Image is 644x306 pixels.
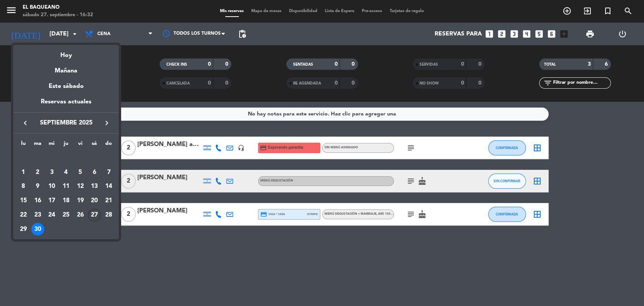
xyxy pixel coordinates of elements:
[88,180,102,194] td: 13 de septiembre de 2025
[60,194,72,207] div: 18
[45,165,59,180] td: 3 de septiembre de 2025
[16,222,31,237] td: 29 de septiembre de 2025
[31,223,44,236] div: 30
[88,209,101,221] div: 27
[31,139,45,151] th: martes
[88,180,101,193] div: 13
[45,139,59,151] th: miércoles
[102,209,115,221] div: 28
[13,76,119,97] div: Este sábado
[31,194,44,207] div: 16
[31,165,45,180] td: 2 de septiembre de 2025
[13,97,119,112] div: Reservas actuales
[59,194,73,208] td: 18 de septiembre de 2025
[101,180,116,194] td: 14 de septiembre de 2025
[31,180,45,194] td: 9 de septiembre de 2025
[16,139,31,151] th: lunes
[31,208,45,222] td: 23 de septiembre de 2025
[18,118,32,128] button: keyboard_arrow_left
[101,165,116,180] td: 7 de septiembre de 2025
[16,180,31,194] td: 8 de septiembre de 2025
[60,209,72,221] div: 25
[45,180,59,194] td: 10 de septiembre de 2025
[17,166,30,179] div: 1
[45,208,59,222] td: 24 de septiembre de 2025
[73,139,88,151] th: viernes
[21,118,30,128] i: keyboard_arrow_left
[73,194,88,208] td: 19 de septiembre de 2025
[88,166,101,179] div: 6
[17,194,30,207] div: 15
[73,165,88,180] td: 5 de septiembre de 2025
[73,208,88,222] td: 26 de septiembre de 2025
[102,180,115,193] div: 14
[73,180,88,194] td: 12 de septiembre de 2025
[74,180,87,193] div: 12
[45,194,59,208] td: 17 de septiembre de 2025
[13,60,119,76] div: Mañana
[45,166,58,179] div: 3
[45,180,58,193] div: 10
[74,166,87,179] div: 5
[60,180,72,193] div: 11
[13,45,119,60] div: Hoy
[17,180,30,193] div: 8
[88,139,102,151] th: sábado
[17,209,30,221] div: 22
[88,165,102,180] td: 6 de septiembre de 2025
[31,180,44,193] div: 9
[45,194,58,207] div: 17
[102,194,115,207] div: 21
[16,194,31,208] td: 15 de septiembre de 2025
[17,223,30,236] div: 29
[101,208,116,222] td: 28 de septiembre de 2025
[88,208,102,222] td: 27 de septiembre de 2025
[59,165,73,180] td: 4 de septiembre de 2025
[74,209,87,221] div: 26
[31,194,45,208] td: 16 de septiembre de 2025
[16,151,116,165] td: SEP.
[100,118,114,128] button: keyboard_arrow_right
[32,118,100,128] span: septiembre 2025
[102,118,111,128] i: keyboard_arrow_right
[31,166,44,179] div: 2
[101,194,116,208] td: 21 de septiembre de 2025
[60,166,72,179] div: 4
[59,208,73,222] td: 25 de septiembre de 2025
[102,166,115,179] div: 7
[31,222,45,237] td: 30 de septiembre de 2025
[59,180,73,194] td: 11 de septiembre de 2025
[16,208,31,222] td: 22 de septiembre de 2025
[101,139,116,151] th: domingo
[31,209,44,221] div: 23
[16,165,31,180] td: 1 de septiembre de 2025
[59,139,73,151] th: jueves
[45,209,58,221] div: 24
[74,194,87,207] div: 19
[88,194,101,207] div: 20
[88,194,102,208] td: 20 de septiembre de 2025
